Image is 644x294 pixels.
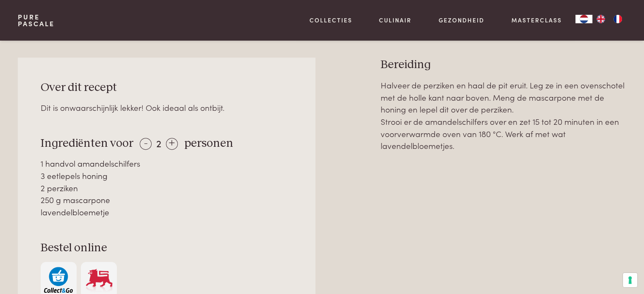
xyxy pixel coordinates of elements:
[166,138,178,150] div: +
[41,194,293,206] div: 250 g mascarpone
[44,267,73,293] img: c308188babc36a3a401bcb5cb7e020f4d5ab42f7cacd8327e500463a43eeb86c.svg
[575,15,626,23] aside: Language selected: Nederlands
[41,182,293,194] div: 2 perziken
[623,273,637,287] button: Uw voorkeuren voor toestemming voor trackingtechnologieën
[310,16,352,25] a: Collecties
[41,241,293,256] h3: Bestel online
[184,137,233,149] span: personen
[575,15,592,23] a: NL
[41,137,133,149] span: Ingrediënten voor
[609,15,626,23] a: FR
[41,80,293,95] h3: Over dit recept
[140,138,152,150] div: -
[381,58,626,72] h3: Bereiding
[41,170,293,182] div: 3 eetlepels honing
[575,15,592,23] div: Language
[381,79,626,152] p: Halveer de perziken en haal de pit eruit. Leg ze in een ovenschotel met de holle kant naar boven....
[379,16,412,25] a: Culinair
[511,16,562,25] a: Masterclass
[439,16,484,25] a: Gezondheid
[18,14,55,27] a: PurePascale
[592,15,626,23] ul: Language list
[156,136,161,150] span: 2
[41,157,293,170] div: 1 handvol amandelschilfers
[41,102,293,114] div: Dit is onwaarschijnlijk lekker! Ook ideaal als ontbijt.
[41,206,293,218] div: lavendelbloemetje
[592,15,609,23] a: EN
[85,267,113,293] img: Delhaize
